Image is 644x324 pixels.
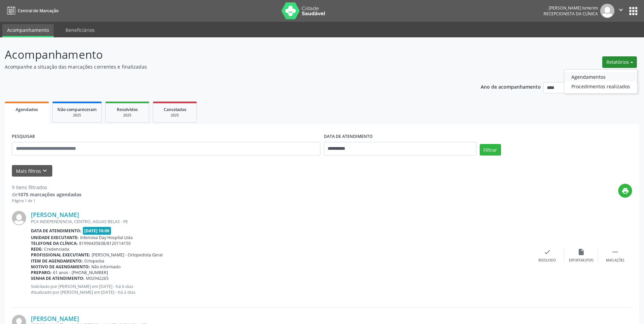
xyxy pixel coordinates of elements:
div: PCA INDEPENDENCIA, CENTRO, AGUAS BELAS - PE [31,219,530,224]
i:  [617,6,625,14]
span: [DATE] 10:00 [83,227,111,235]
i: keyboard_arrow_down [41,167,49,175]
div: Resolvido [538,258,556,263]
b: Unidade executante: [31,235,79,240]
i: check [544,248,551,256]
span: 61 anos - [PHONE_NUMBER] [53,270,108,275]
button: print [618,184,632,198]
span: Não compareceram [57,107,97,112]
ul: Relatórios [564,69,638,94]
span: 81996435838/8120114150 [79,240,131,246]
div: 2025 [57,113,97,118]
img: img [600,4,614,18]
label: DATA DE ATENDIMENTO [324,131,373,142]
div: 9 itens filtrados [12,184,81,191]
div: 2025 [158,113,192,118]
span: Resolvidos [117,107,138,112]
button: Relatórios [602,56,637,68]
a: Beneficiários [61,24,99,36]
a: Central de Marcação [5,5,58,16]
a: Acompanhamento [2,24,54,37]
button: apps [627,5,639,17]
span: Intensiva Day Hospital Ltda [80,235,133,240]
div: Página 1 de 1 [12,198,81,204]
strong: 1075 marcações agendadas [18,191,81,198]
b: Motivo de agendamento: [31,264,90,270]
p: Solicitado por [PERSON_NAME] em [DATE] - há 6 dias Atualizado por [PERSON_NAME] em [DATE] - há 2 ... [31,284,530,295]
a: [PERSON_NAME] [31,315,79,322]
span: Agendados [16,107,38,112]
i: insert_drive_file [577,248,585,256]
div: Mais ações [606,258,624,263]
i: print [622,187,629,195]
div: Exportar (PDF) [569,258,593,263]
div: 2025 [110,113,144,118]
b: Profissional executante: [31,252,90,258]
p: Ano de acompanhamento [481,82,541,91]
b: Item de agendamento: [31,258,83,264]
button: Mais filtroskeyboard_arrow_down [12,165,52,177]
span: Ortopedia [84,258,104,264]
b: Data de atendimento: [31,228,81,234]
a: [PERSON_NAME] [31,211,79,218]
span: [PERSON_NAME] - Ortopedista Geral [92,252,163,258]
button:  [614,4,627,18]
b: Telefone da clínica: [31,240,78,246]
a: Procedimentos realizados [564,82,637,91]
i:  [611,248,619,256]
span: Cancelados [164,107,186,112]
a: Agendamentos [564,72,637,82]
span: Credenciada [44,246,69,252]
b: Senha de atendimento: [31,275,85,281]
span: Recepcionista da clínica [544,11,598,17]
b: Preparo: [31,270,52,275]
span: Não informado [91,264,121,270]
p: Acompanhamento [5,46,449,63]
img: img [12,211,26,225]
span: Central de Marcação [18,8,58,14]
button: Filtrar [480,144,501,156]
div: [PERSON_NAME] Ismerim [544,5,598,11]
label: PESQUISAR [12,131,35,142]
div: de [12,191,81,198]
span: M02942265 [86,275,109,281]
p: Acompanhe a situação das marcações correntes e finalizadas [5,63,449,70]
b: Rede: [31,246,43,252]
